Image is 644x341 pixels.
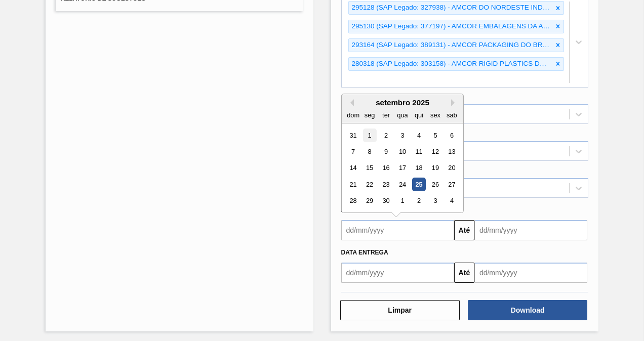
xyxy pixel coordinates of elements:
div: Choose domingo, 14 de setembro de 2025 [346,161,360,175]
div: Choose terça-feira, 2 de setembro de 2025 [379,128,392,142]
div: Choose sexta-feira, 5 de setembro de 2025 [428,128,442,142]
span: Data entrega [341,249,388,256]
div: Choose quinta-feira, 25 de setembro de 2025 [412,178,425,191]
div: qua [395,108,409,121]
div: Choose sábado, 4 de outubro de 2025 [445,194,458,207]
div: Choose quinta-feira, 18 de setembro de 2025 [412,161,425,175]
div: ter [379,108,392,121]
button: Download [468,300,587,320]
div: Choose quarta-feira, 1 de outubro de 2025 [395,194,409,207]
div: 280318 (SAP Legado: 303158) - AMCOR RIGID PLASTICS DO BRASIL LTDA [349,58,553,70]
div: Choose domingo, 31 de agosto de 2025 [346,128,360,142]
div: Choose sábado, 20 de setembro de 2025 [445,161,458,175]
button: Next Month [451,99,458,106]
div: dom [346,108,360,121]
div: Choose terça-feira, 16 de setembro de 2025 [379,161,392,175]
div: Choose sábado, 13 de setembro de 2025 [445,145,458,158]
div: Choose sábado, 6 de setembro de 2025 [445,128,458,142]
div: sex [428,108,442,121]
div: Choose segunda-feira, 29 de setembro de 2025 [363,194,376,207]
div: Choose sábado, 27 de setembro de 2025 [445,178,458,191]
input: dd/mm/yyyy [341,263,454,283]
button: Até [454,263,474,283]
div: Choose quarta-feira, 24 de setembro de 2025 [395,178,409,191]
div: Choose quinta-feira, 4 de setembro de 2025 [412,128,425,142]
div: Choose quinta-feira, 11 de setembro de 2025 [412,145,425,158]
div: Choose terça-feira, 9 de setembro de 2025 [379,145,392,158]
div: month 2025-09 [345,127,460,209]
input: dd/mm/yyyy [341,220,454,240]
div: 295128 (SAP Legado: 327938) - AMCOR DO NORDESTE INDUSTRIA E [349,2,553,14]
div: Choose sexta-feira, 26 de setembro de 2025 [428,178,442,191]
div: Choose segunda-feira, 1 de setembro de 2025 [363,128,376,142]
div: Choose domingo, 7 de setembro de 2025 [346,145,360,158]
div: Choose domingo, 28 de setembro de 2025 [346,194,360,207]
div: Choose segunda-feira, 22 de setembro de 2025 [363,178,376,191]
div: 293164 (SAP Legado: 389131) - AMCOR PACKAGING DO BRASIL LTDA [349,39,553,52]
div: Choose sexta-feira, 12 de setembro de 2025 [428,145,442,158]
div: Choose quinta-feira, 2 de outubro de 2025 [412,194,425,207]
div: Choose segunda-feira, 15 de setembro de 2025 [363,161,376,175]
div: Choose quarta-feira, 10 de setembro de 2025 [395,145,409,158]
div: Choose terça-feira, 23 de setembro de 2025 [379,178,392,191]
div: Choose quarta-feira, 3 de setembro de 2025 [395,128,409,142]
input: dd/mm/yyyy [474,220,587,240]
input: dd/mm/yyyy [474,263,587,283]
div: sab [445,108,458,121]
div: Choose terça-feira, 30 de setembro de 2025 [379,194,392,207]
div: Choose sexta-feira, 19 de setembro de 2025 [428,161,442,175]
div: seg [363,108,376,121]
div: Choose quarta-feira, 17 de setembro de 2025 [395,161,409,175]
div: 295130 (SAP Legado: 377197) - AMCOR EMBALAGENS DA AMAZONIA SA [349,20,553,33]
div: Choose segunda-feira, 8 de setembro de 2025 [363,145,376,158]
div: Choose sexta-feira, 3 de outubro de 2025 [428,194,442,207]
div: Choose domingo, 21 de setembro de 2025 [346,178,360,191]
button: Limpar [340,300,460,320]
div: setembro 2025 [342,98,463,107]
button: Previous Month [347,99,354,106]
div: qui [412,108,425,121]
button: Até [454,220,474,240]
